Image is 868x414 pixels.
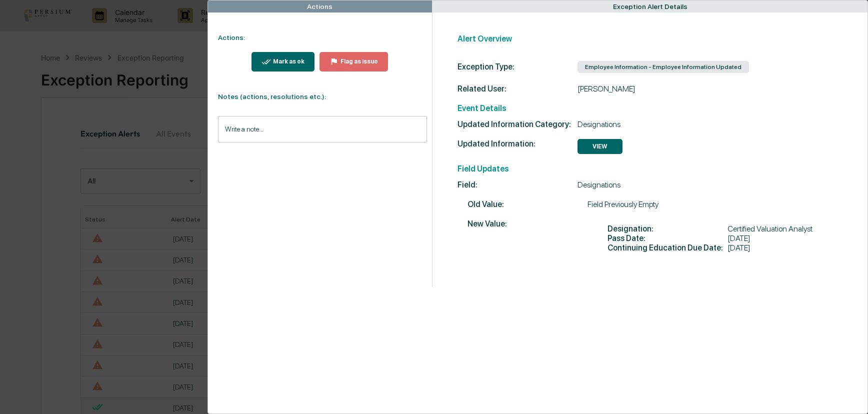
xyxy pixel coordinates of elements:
[457,119,577,129] span: Updated Information Category:
[218,92,326,100] strong: Notes (actions, resolutions etc.):
[607,233,812,243] div: [DATE]
[607,233,727,243] span: Pass Date :
[577,139,622,154] button: VIEW
[218,33,245,41] strong: Actions:
[457,180,577,189] span: Field:
[613,2,687,10] div: Exception Alert Details
[457,103,853,113] h2: Event Details
[467,219,587,228] span: New Value:
[467,199,853,209] div: Field Previously Empty
[338,58,378,65] div: Flag as issue
[467,199,587,209] span: Old Value:
[607,243,812,252] div: [DATE]
[457,164,853,173] h2: Field Updates
[251,52,314,71] button: Mark as ok
[577,61,749,73] div: Employee Information - Employee Information Updated
[319,52,388,71] button: Flag as issue
[607,243,727,252] span: Continuing Education Due Date :
[457,180,853,189] div: Designations
[457,62,577,71] div: Exception Type:
[457,34,853,43] h2: Alert Overview
[457,84,853,93] div: [PERSON_NAME]
[457,139,577,148] span: Updated Information:
[457,84,577,93] span: Related User:
[607,224,727,233] span: Designation :
[307,2,332,10] div: Actions
[607,224,812,233] div: Certified Valuation Analyst
[271,58,304,65] div: Mark as ok
[457,119,853,129] div: Designations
